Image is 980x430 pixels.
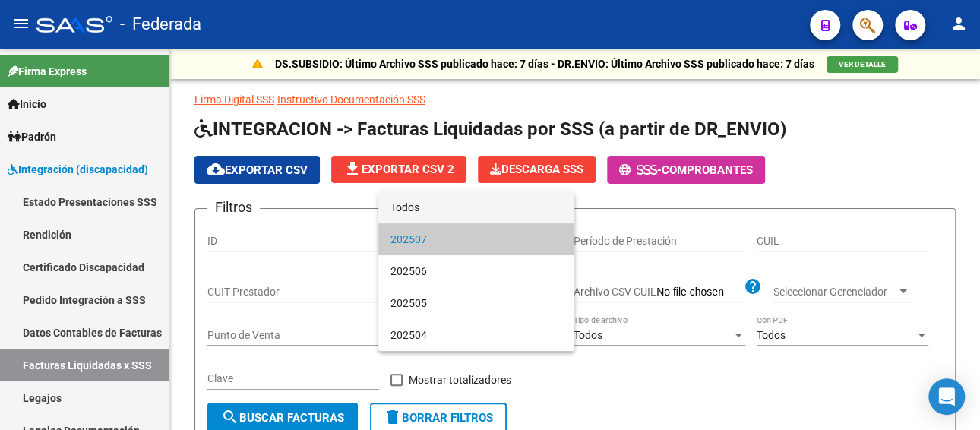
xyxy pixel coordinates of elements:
span: 202506 [390,255,562,287]
div: Open Intercom Messenger [928,378,965,415]
span: Todos [390,191,562,223]
span: 202507 [390,223,562,255]
span: 202505 [390,287,562,319]
span: 202504 [390,319,562,351]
